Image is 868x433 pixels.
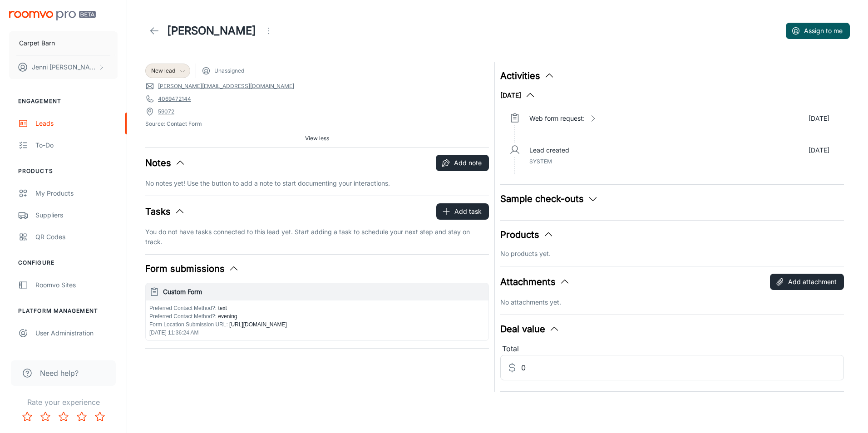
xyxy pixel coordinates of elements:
button: Add task [436,203,489,220]
div: To-do [35,140,118,150]
button: Add note [436,155,489,171]
button: Sample check-outs [500,192,598,206]
p: Rate your experience [7,397,119,408]
h1: [PERSON_NAME] [167,23,256,39]
span: View less [305,134,329,143]
p: Jenni [PERSON_NAME] [32,62,96,72]
span: evening [217,313,237,320]
input: Estimated deal value [521,355,844,380]
span: Preferred Contact Method? : [149,305,217,311]
button: Rate 1 star [18,408,36,426]
button: Assign to me [786,23,850,39]
p: No attachments yet. [500,297,844,307]
button: Add attachment [770,274,844,290]
span: Need help? [40,368,79,379]
span: System [529,158,552,165]
button: Rate 5 star [91,408,109,426]
button: Rate 3 star [54,408,73,426]
button: Rate 2 star [36,408,54,426]
a: [PERSON_NAME][EMAIL_ADDRESS][DOMAIN_NAME] [158,82,294,90]
a: 59072 [158,108,174,116]
button: Custom FormPreferred Contact Method?: textPreferred Contact Method?: eveningForm Location Submiss... [146,283,488,340]
button: Activities [500,69,555,83]
a: 4069472144 [158,95,191,103]
span: [DATE] 11:36:24 AM [149,330,199,336]
button: View less [301,132,333,145]
div: New lead [145,64,190,78]
div: QR Codes [35,232,118,242]
p: No notes yet! Use the button to add a note to start documenting your interactions. [145,178,489,188]
p: [DATE] [809,145,829,155]
div: Roomvo Sites [35,280,118,290]
p: You do not have tasks connected to this lead yet. Start adding a task to schedule your next step ... [145,227,489,247]
button: Deal value [500,322,560,336]
span: Preferred Contact Method? : [149,313,217,320]
span: Source: Contact Form [145,120,489,128]
span: New lead [151,67,175,75]
button: Attachments [500,275,570,289]
h6: Custom Form [163,287,485,297]
span: [URL][DOMAIN_NAME] [228,321,287,328]
div: User Administration [35,328,118,338]
span: Unassigned [214,67,244,75]
button: Tasks [145,205,185,218]
div: Suppliers [35,210,118,220]
p: Web form request: [529,113,585,123]
button: Notes [145,156,186,170]
button: [DATE] [500,90,536,101]
button: Carpet Barn [9,31,118,55]
p: [DATE] [809,113,829,123]
div: Total [500,343,844,355]
img: Roomvo PRO Beta [9,11,96,20]
div: My Products [35,188,118,198]
button: Form submissions [145,262,239,276]
p: Lead created [529,145,569,155]
span: text [217,305,227,311]
button: Jenni [PERSON_NAME] [9,55,118,79]
button: Products [500,228,554,241]
span: Form Location Submission URL : [149,321,228,328]
button: Open menu [260,22,278,40]
div: Leads [35,118,118,128]
p: Carpet Barn [19,38,55,48]
button: Rate 4 star [73,408,91,426]
p: No products yet. [500,249,844,259]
